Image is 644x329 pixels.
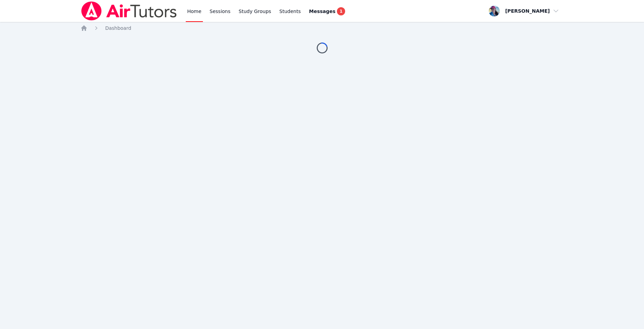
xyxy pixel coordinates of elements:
[81,25,563,32] nav: Breadcrumb
[309,8,336,15] span: Messages
[105,25,131,32] a: Dashboard
[105,25,131,31] span: Dashboard
[337,7,345,15] span: 1
[81,1,178,21] img: Air Tutors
